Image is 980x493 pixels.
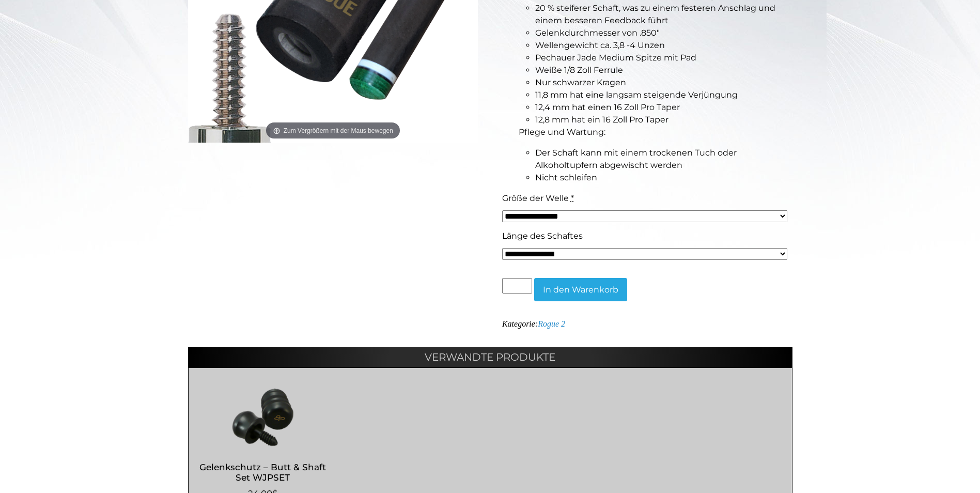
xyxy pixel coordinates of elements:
[535,90,738,100] span: 11,8 mm hat eine langsam steigende Verjüngung
[535,115,668,125] span: 12,8 mm hat ein 16 Zoll Pro Taper
[502,319,565,328] span: Kategorie:
[571,193,574,203] abbr: required
[535,28,660,38] span: Gelenkdurchmesser von .850"
[199,386,328,448] img: Gelenkschutz - Butt & Shaft Set WJPSET
[535,65,623,75] span: Weiße 1/8 Zoll Ferrule
[502,193,569,203] span: Größe der Welle
[502,278,532,294] input: Produktmenge
[519,127,605,137] span: Pflege und Wartung:
[535,148,737,170] span: Der Schaft kann mit einem trockenen Tuch oder Alkoholtupfern abgewischt werden
[535,173,597,182] span: Nicht schleifen
[538,319,565,328] a: Rogue 2
[535,40,665,50] span: Wellengewicht ca. 3,8 -4 Unzen
[535,78,626,87] span: Nur schwarzer Kragen
[535,53,696,63] span: Pechauer Jade Medium Spitze mit Pad
[535,3,775,25] span: 20 % steiferer Schaft, was zu einem festeren Anschlag und einem besseren Feedback führt
[188,347,792,367] h2: Verwandte Produkte
[534,278,627,302] button: In den Warenkorb
[502,231,583,241] span: Länge des Schaftes
[199,457,328,487] h2: Gelenkschutz – Butt & Shaft Set WJPSET
[535,102,680,112] span: 12,4 mm hat einen 16 Zoll Pro Taper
